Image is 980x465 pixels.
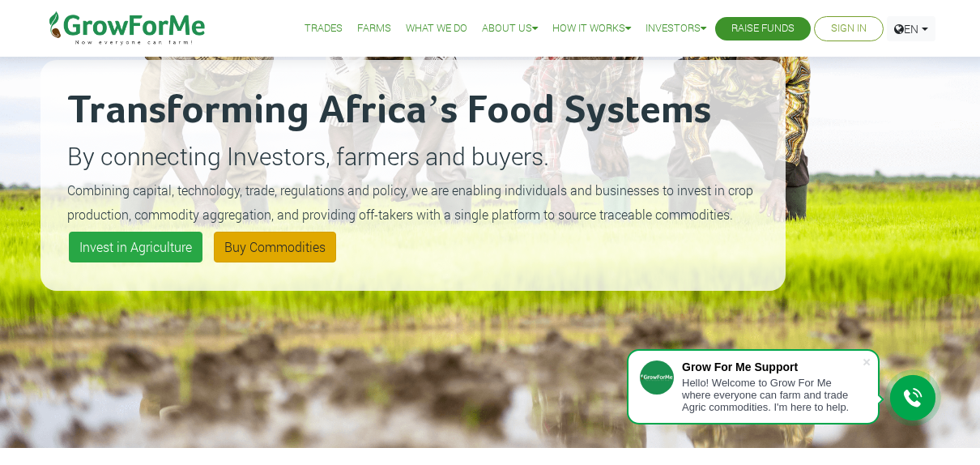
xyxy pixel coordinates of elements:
[731,20,795,37] a: Raise Funds
[406,20,467,37] a: What We Do
[646,20,706,37] a: Investors
[482,20,538,37] a: About Us
[831,20,867,37] a: Sign In
[67,181,753,223] small: Combining capital, technology, trade, regulations and policy, we are enabling individuals and bus...
[682,360,862,373] div: Grow For Me Support
[357,20,391,37] a: Farms
[67,138,759,174] p: By connecting Investors, farmers and buyers.
[552,20,631,37] a: How it Works
[682,377,862,413] div: Hello! Welcome to Grow For Me where everyone can farm and trade Agric commodities. I'm here to help.
[305,20,343,37] a: Trades
[214,232,336,262] a: Buy Commodities
[887,16,935,41] a: EN
[69,232,202,262] a: Invest in Agriculture
[67,87,759,135] h2: Transforming Africa’s Food Systems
